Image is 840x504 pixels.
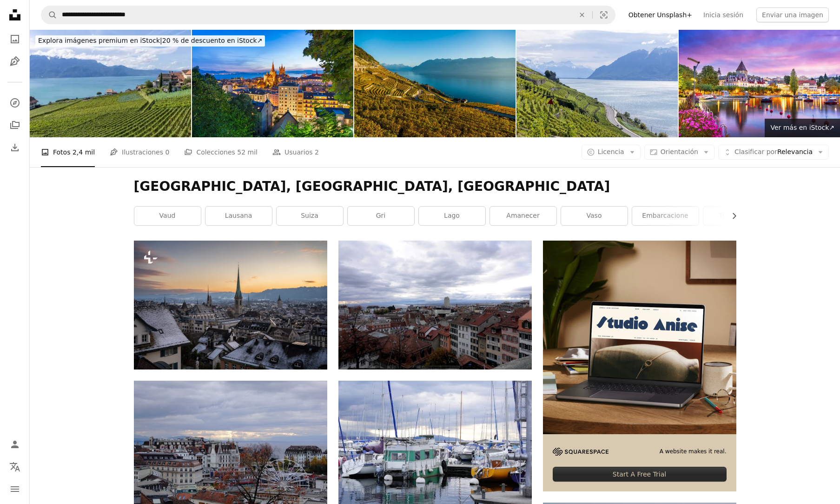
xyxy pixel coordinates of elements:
[543,241,736,434] img: file-1705123271268-c3eaf6a79b21image
[698,7,749,22] a: Inicia sesión
[348,207,414,225] a: gri
[419,207,485,225] a: lago
[134,441,327,449] a: Una vista de una ciudad con una noria en primer plano
[272,137,319,167] a: Usuarios 2
[134,207,201,225] a: Vaud
[6,30,24,48] a: Fotos
[277,207,343,225] a: Suiza
[765,119,840,137] a: Ver más en iStock↗
[30,30,271,52] a: Explora imágenes premium en iStock|20 % de descuento en iStock↗
[205,207,272,225] a: Lausana
[632,207,699,225] a: Embarcacione
[134,178,736,195] h1: [GEOGRAPHIC_DATA], [GEOGRAPHIC_DATA], [GEOGRAPHIC_DATA]
[6,94,24,112] a: Explorar
[516,30,678,137] img: Terraced Vineyards Overlooking a Lake with Snow-Capped Mountains
[338,241,532,370] img: Una vista de una ciudad desde lo alto de un edificio
[623,7,698,22] a: Obtener Unsplash+
[734,148,813,157] span: Relevancia
[6,435,24,454] a: Iniciar sesión / Registrarse
[6,457,24,476] button: Idioma
[679,30,840,137] img: Lausana, Suiza desde el paseo marítimo de Ouchy en el lago Leman
[726,207,736,225] button: desplazar lista a la derecha
[644,145,714,160] button: Orientación
[734,148,777,155] span: Clasificar por
[553,467,727,482] div: Start A Free Trial
[338,301,532,309] a: Una vista de una ciudad desde lo alto de un edificio
[6,6,24,26] a: Inicio — Unsplash
[237,147,258,157] span: 52 mil
[30,30,191,137] img: Vineyard and Village Overlooking a Lake with Mountain Views
[660,448,727,456] span: A website makes it real.
[490,207,556,225] a: amanecer
[661,148,698,155] span: Orientación
[354,30,516,137] img: Viñedos de Lavaux
[134,241,327,370] img: Una vista de una ciudad con un campanario de iglesia en el fondo
[38,37,162,44] span: Explora imágenes premium en iStock |
[110,137,169,167] a: Ilustraciones 0
[718,145,829,160] button: Clasificar porRelevancia
[582,145,641,160] button: Licencia
[134,301,327,309] a: Una vista de una ciudad con un campanario de iglesia en el fondo
[6,52,24,71] a: Ilustraciones
[543,241,736,491] a: A website makes it real.Start A Free Trial
[165,147,169,157] span: 0
[41,6,615,24] form: Encuentra imágenes en todo el sitio
[315,147,319,157] span: 2
[338,441,532,449] a: Un grupo de barcos que están sentados en el agua
[6,480,24,498] button: Menú
[553,448,609,456] img: file-1705255347840-230a6ab5bca9image
[572,6,592,24] button: Borrar
[35,35,265,47] div: 20 % de descuento en iStock ↗
[593,6,615,24] button: Búsqueda visual
[41,6,57,24] button: Buscar en Unsplash
[756,7,829,22] button: Enviar una imagen
[6,116,24,134] a: Colecciones
[770,124,834,131] span: Ver más en iStock ↗
[192,30,353,137] img: Lausana, Suiza Paisaje urbano histórico en la Hora Azul
[184,137,258,167] a: Colecciones 52 mil
[703,207,770,225] a: transporte
[6,138,24,157] a: Historial de descargas
[561,207,628,225] a: vaso
[598,148,624,155] span: Licencia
